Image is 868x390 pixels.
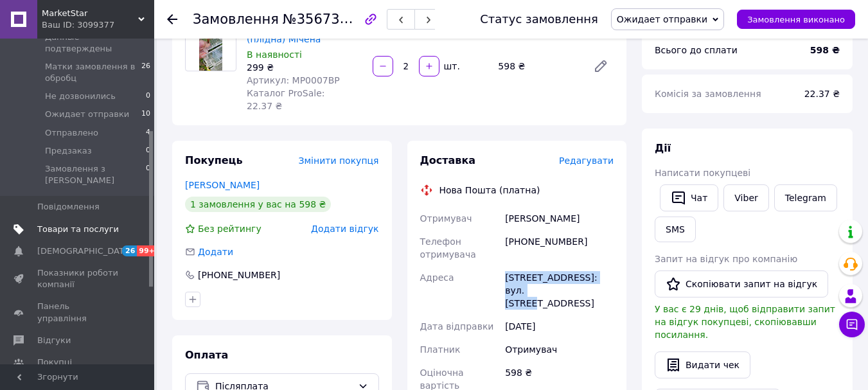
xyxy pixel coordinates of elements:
span: Всього до сплати [655,45,738,55]
span: Комісія за замовлення [655,89,761,99]
span: 26 [122,245,137,256]
div: шт. [441,60,461,73]
span: Замовлення виконано [747,15,845,24]
span: 26 [141,61,150,84]
div: 1 замовлення у вас на 598 ₴ [185,197,331,212]
button: Замовлення виконано [737,10,855,29]
span: Дата відправки [420,321,494,332]
span: В наявності [247,49,302,60]
div: 299 ₴ [247,61,362,74]
span: 0 [146,31,150,55]
span: Написати покупцеві [655,168,750,178]
span: Адреса [420,272,454,283]
button: Чат [660,184,718,211]
span: Телефон отримувача [420,236,476,260]
span: Отправлено [45,127,98,139]
span: Отримувач [420,213,472,224]
a: [PERSON_NAME] (плідна) Мічена [247,21,321,44]
span: 0 [146,91,150,102]
span: Покупець [185,154,243,166]
button: Чат з покупцем [839,312,865,337]
span: 0 [146,145,150,157]
div: 598 ₴ [493,57,583,75]
a: [PERSON_NAME] [185,180,260,190]
span: Запит на відгук про компанію [655,254,797,264]
div: [DATE] [502,315,616,338]
img: Матка Бакфаст (плідна) Мічена [199,21,222,71]
span: Ожидает отправки [45,109,129,120]
div: [PHONE_NUMBER] [502,230,616,266]
span: Замовлення з [PERSON_NAME] [45,163,146,186]
span: У вас є 29 днів, щоб відправити запит на відгук покупцеві, скопіювавши посилання. [655,304,835,340]
span: Повідомлення [37,201,100,213]
span: Оплата [185,349,228,361]
span: №356736930 [283,11,374,27]
a: Viber [723,184,768,211]
span: Змінити покупця [299,155,379,166]
a: Telegram [774,184,837,211]
span: Данные подтверждены [45,31,146,55]
button: Видати чек [655,351,750,378]
span: Додати відгук [311,224,378,234]
span: 0 [146,163,150,186]
b: 598 ₴ [810,45,840,55]
div: Повернутися назад [167,13,177,26]
span: MarketStar [42,8,138,19]
span: Без рейтингу [198,224,261,234]
span: 10 [141,109,150,120]
span: Дії [655,142,671,154]
button: SMS [655,217,696,242]
span: Замовлення [193,12,279,27]
div: [PHONE_NUMBER] [197,269,281,281]
div: [STREET_ADDRESS]: вул. [STREET_ADDRESS] [502,266,616,315]
div: Статус замовлення [480,13,598,26]
span: Матки замовлення в обробц [45,61,141,84]
span: Покупці [37,357,72,368]
span: 4 [146,127,150,139]
span: Не дозвонились [45,91,116,102]
span: Відгуки [37,335,71,346]
span: Ожидает отправки [617,14,707,24]
span: 22.37 ₴ [804,89,840,99]
span: Каталог ProSale: 22.37 ₴ [247,88,324,111]
span: Товари та послуги [37,224,119,235]
div: [PERSON_NAME] [502,207,616,230]
div: Нова Пошта (платна) [436,184,544,197]
span: Редагувати [559,155,614,166]
div: Ваш ID: 3099377 [42,19,154,31]
span: Панель управління [37,301,119,324]
span: Платник [420,344,461,355]
span: Доставка [420,154,476,166]
button: Скопіювати запит на відгук [655,270,828,297]
span: Показники роботи компанії [37,267,119,290]
div: Отримувач [502,338,616,361]
span: [DEMOGRAPHIC_DATA] [37,245,132,257]
span: 99+ [137,245,158,256]
span: Предзаказ [45,145,92,157]
span: Артикул: MP0007BP [247,75,340,85]
a: Редагувати [588,53,614,79]
span: Додати [198,247,233,257]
